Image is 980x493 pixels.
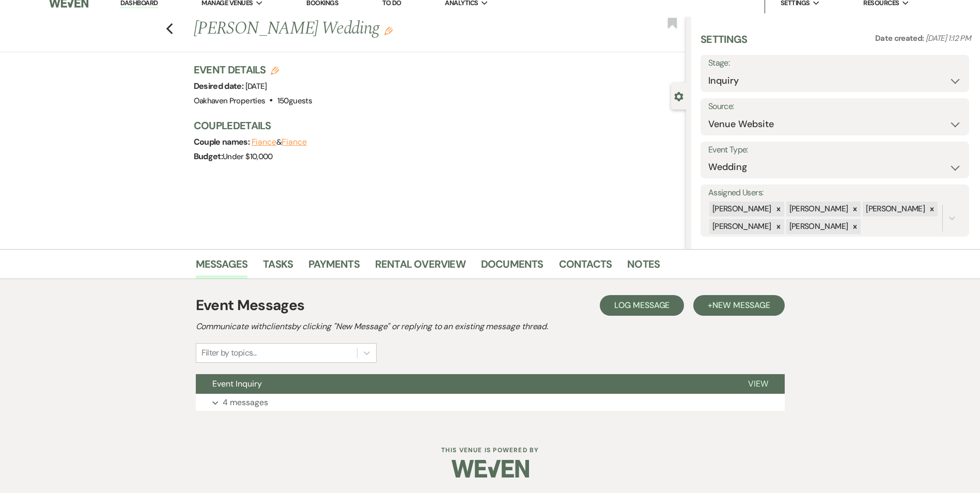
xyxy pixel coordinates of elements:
[194,118,676,133] h3: Couple Details
[674,91,683,101] button: Close lead details
[196,320,785,333] h2: Communicate with clients by clicking "New Message" or replying to an existing message thread.
[196,256,248,279] a: Messages
[194,81,245,91] span: Desired date:
[223,396,268,409] p: 4 messages
[452,451,529,487] img: Weven Logo
[559,256,612,279] a: Contacts
[212,378,262,389] span: Event Inquiry
[277,96,312,106] span: 150 guests
[712,300,770,311] span: New Message
[375,256,465,279] a: Rental Overview
[708,143,961,158] label: Event Type:
[245,81,267,91] span: [DATE]
[627,256,660,279] a: Notes
[194,17,584,41] h1: [PERSON_NAME] Wedding
[709,219,773,234] div: [PERSON_NAME]
[786,219,850,234] div: [PERSON_NAME]
[614,300,670,311] span: Log Message
[223,151,273,162] span: Under $10,000
[926,33,971,43] span: [DATE] 1:12 PM
[308,256,360,279] a: Payments
[708,99,961,114] label: Source:
[282,138,307,146] button: Fiance
[194,151,223,162] span: Budget:
[252,138,277,146] button: Fiance
[875,33,926,43] span: Date created:
[786,202,850,217] div: [PERSON_NAME]
[708,186,961,201] label: Assigned Users:
[709,202,773,217] div: [PERSON_NAME]
[194,136,252,147] span: Couple names:
[481,256,543,279] a: Documents
[252,137,307,147] span: &
[196,374,732,394] button: Event Inquiry
[708,56,961,71] label: Stage:
[196,295,305,316] h1: Event Messages
[384,26,393,35] button: Edit
[863,202,926,217] div: [PERSON_NAME]
[196,394,785,411] button: 4 messages
[701,32,748,55] h3: Settings
[194,96,266,106] span: Oakhaven Properties
[748,378,768,389] span: View
[201,347,257,359] div: Filter by topics...
[693,295,784,316] button: +New Message
[600,295,684,316] button: Log Message
[732,374,785,394] button: View
[194,63,312,77] h3: Event Details
[263,256,293,279] a: Tasks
